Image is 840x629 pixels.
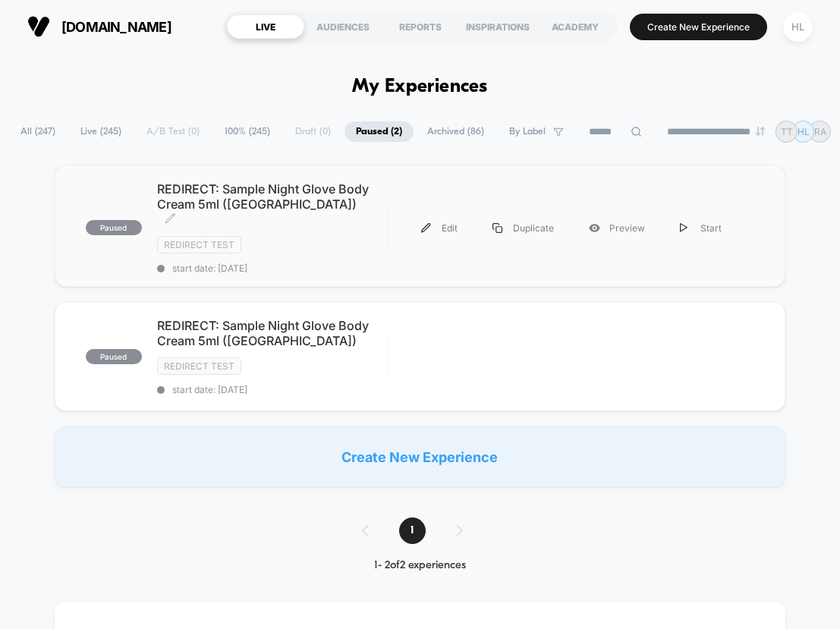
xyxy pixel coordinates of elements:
[27,15,50,38] img: Visually logo
[798,126,810,137] p: HL
[157,318,388,348] span: REDIRECT: Sample Night Glove Body Cream 5ml ([GEOGRAPHIC_DATA])
[157,181,388,227] span: REDIRECT: Sample Night Glove Body Cream 5ml ([GEOGRAPHIC_DATA])
[509,126,546,137] span: By Label
[347,559,493,572] div: 1 - 2 of 2 experiences
[630,14,767,40] button: Create New Experience
[416,121,496,142] span: Archived ( 86 )
[352,76,488,98] h1: My Experiences
[69,121,133,142] span: Live ( 245 )
[492,223,502,233] img: menu
[157,357,241,375] span: Redirect Test
[157,263,388,274] span: start date: [DATE]
[571,211,662,245] div: Preview
[61,19,171,35] span: [DOMAIN_NAME]
[781,126,793,137] p: TT
[459,14,536,39] div: INSPIRATIONS
[344,121,414,142] span: Paused ( 2 )
[399,517,426,544] span: 1
[304,14,382,39] div: AUDIENCES
[814,126,826,137] p: RA
[157,236,241,253] span: Redirect Test
[9,121,67,142] span: All ( 247 )
[157,384,388,395] span: start date: [DATE]
[779,11,817,42] button: HL
[86,349,142,364] span: paused
[756,127,765,136] img: end
[86,220,142,235] span: paused
[227,14,304,39] div: LIVE
[213,121,282,142] span: 100% ( 245 )
[783,12,813,42] div: HL
[662,211,739,245] div: Start
[680,223,687,233] img: menu
[475,211,571,245] div: Duplicate
[382,14,459,39] div: REPORTS
[536,14,614,39] div: ACADEMY
[55,426,785,487] div: Create New Experience
[404,211,475,245] div: Edit
[23,14,176,39] button: [DOMAIN_NAME]
[421,223,431,233] img: menu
